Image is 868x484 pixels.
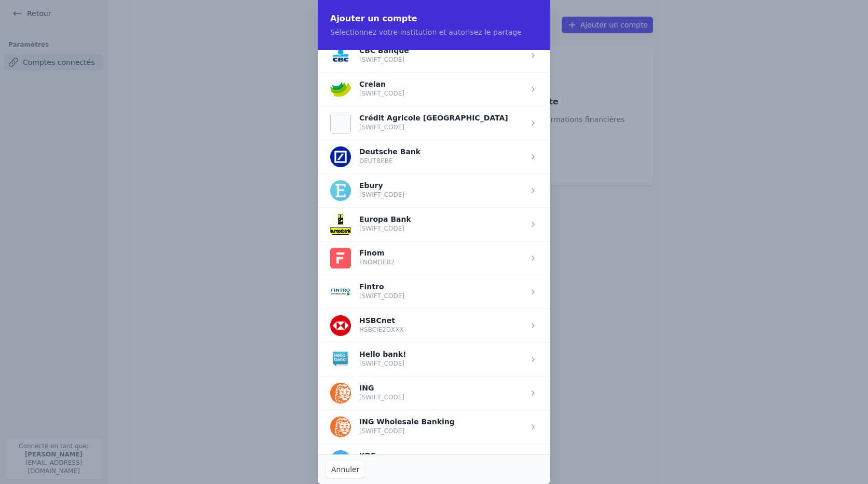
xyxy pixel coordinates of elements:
p: Deutsche Bank [359,149,421,155]
p: Ebury [359,182,404,189]
button: Ebury [SWIFT_CODE] [330,180,404,201]
p: Europa Bank [359,216,411,222]
button: HSBCnet HSBCIE2DXXX [330,315,404,336]
h2: Ajouter un compte [330,12,538,25]
button: Finom FNOMDEB2 [330,248,395,268]
p: ING Wholesale Banking [359,419,455,425]
p: Sélectionnez votre institution et autorisez le partage [330,27,538,37]
button: Crédit Agricole [GEOGRAPHIC_DATA] [SWIFT_CODE] [330,113,508,133]
button: KBC [330,450,404,471]
p: Hello bank! [359,351,406,357]
button: ING [SWIFT_CODE] [330,383,404,404]
p: KBC [359,452,404,459]
button: ING Wholesale Banking [SWIFT_CODE] [330,416,455,437]
p: HSBCnet [359,317,404,324]
button: Europa Bank [SWIFT_CODE] [330,214,411,235]
p: Crelan [359,81,404,87]
button: Hello bank! [SWIFT_CODE] [330,349,406,370]
p: Crédit Agricole [GEOGRAPHIC_DATA] [359,115,508,121]
p: ING [359,385,404,391]
button: Fintro [SWIFT_CODE] [330,281,404,302]
p: Finom [359,250,395,256]
button: CBC Banque [SWIFT_CODE] [330,45,409,66]
button: Deutsche Bank DEUTBEBE [330,146,421,167]
p: CBC Banque [359,47,409,53]
button: Annuler [326,461,364,478]
p: Fintro [359,284,404,290]
button: Crelan [SWIFT_CODE] [330,79,404,100]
